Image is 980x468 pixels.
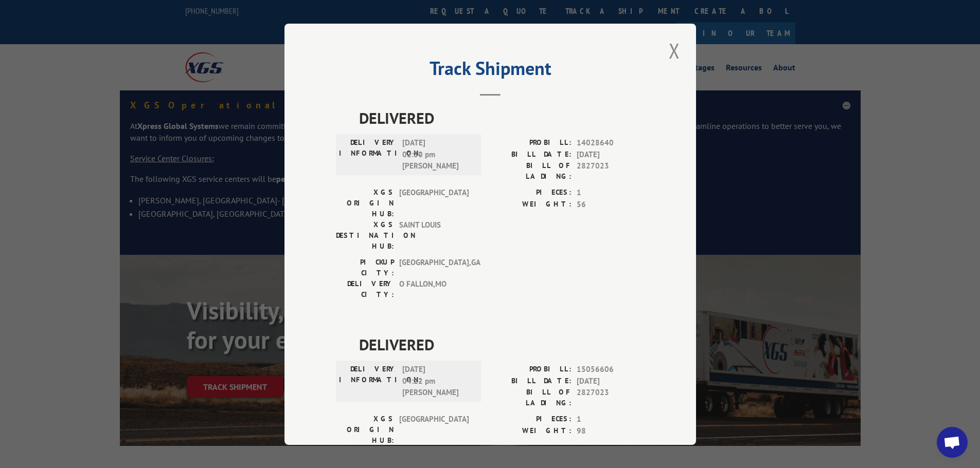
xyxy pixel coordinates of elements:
[577,364,645,376] span: 15056606
[399,219,469,252] span: SAINT LOUIS
[336,187,394,219] label: XGS ORIGIN HUB:
[402,137,472,172] span: [DATE] 02:30 pm [PERSON_NAME]
[577,148,645,160] span: [DATE]
[399,187,469,219] span: [GEOGRAPHIC_DATA]
[336,257,394,278] label: PICKUP CITY:
[359,106,645,129] span: DELIVERED
[577,187,645,199] span: 1
[336,414,394,446] label: XGS ORIGIN HUB:
[336,61,645,81] h2: Track Shipment
[490,198,572,210] label: WEIGHT:
[336,278,394,300] label: DELIVERY CITY:
[577,425,645,437] span: 98
[399,257,469,278] span: [GEOGRAPHIC_DATA] , GA
[359,333,645,356] span: DELIVERED
[490,148,572,160] label: BILL DATE:
[399,278,469,300] span: O FALLON , MO
[577,414,645,425] span: 1
[402,364,472,399] span: [DATE] 04:22 pm [PERSON_NAME]
[577,387,645,408] span: 2827023
[577,160,645,182] span: 2827023
[339,137,397,172] label: DELIVERY INFORMATION:
[666,36,683,65] button: Close modal
[490,387,572,408] label: BILL OF LADING:
[490,425,572,437] label: WEIGHT:
[490,160,572,182] label: BILL OF LADING:
[490,414,572,425] label: PIECES:
[339,364,397,399] label: DELIVERY INFORMATION:
[490,375,572,387] label: BILL DATE:
[490,187,572,199] label: PIECES:
[577,198,645,210] span: 56
[399,414,469,446] span: [GEOGRAPHIC_DATA]
[490,364,572,376] label: PROBILL:
[577,375,645,387] span: [DATE]
[336,219,394,252] label: XGS DESTINATION HUB:
[490,137,572,149] label: PROBILL:
[937,427,968,458] a: Open chat
[577,137,645,149] span: 14028640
